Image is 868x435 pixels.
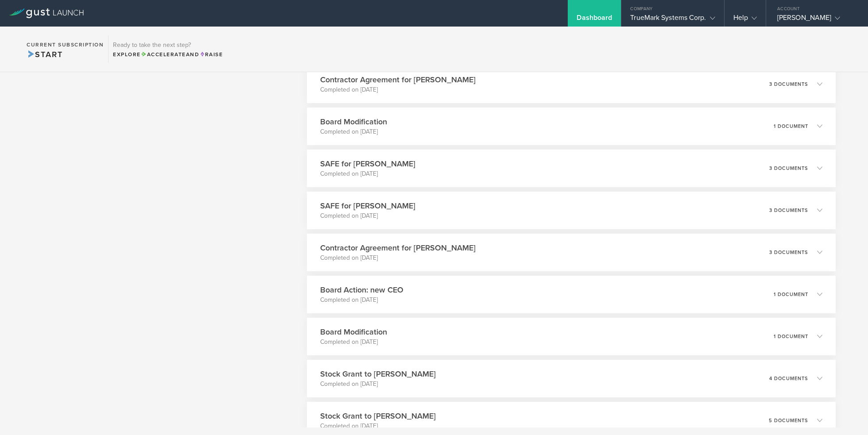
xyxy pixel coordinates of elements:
h3: Stock Grant to [PERSON_NAME] [320,410,436,422]
h3: Contractor Agreement for [PERSON_NAME] [320,242,476,254]
p: 5 documents [769,418,808,423]
div: [PERSON_NAME] [777,13,852,27]
p: Completed on [DATE] [320,338,387,346]
h2: Current Subscription [27,42,104,47]
p: Completed on [DATE] [320,127,387,136]
h3: Board Action: new CEO [320,284,403,296]
h3: Ready to take the next step? [113,42,223,48]
h3: Stock Grant to [PERSON_NAME] [320,368,436,380]
h3: SAFE for [PERSON_NAME] [320,200,415,212]
p: Completed on [DATE] [320,85,476,94]
p: 3 documents [769,82,808,87]
div: Help [733,13,757,27]
h3: Board Modification [320,326,387,338]
p: 3 documents [769,250,808,255]
div: Dashboard [577,13,612,27]
p: Completed on [DATE] [320,254,476,262]
h3: SAFE for [PERSON_NAME] [320,158,415,169]
span: Raise [199,51,223,58]
div: Ready to take the next step?ExploreAccelerateandRaise [108,35,227,63]
span: and [141,51,200,58]
span: Start [27,50,62,59]
p: 4 documents [769,376,808,381]
p: 1 document [774,334,808,339]
div: Explore [113,50,223,58]
p: Completed on [DATE] [320,296,403,304]
h3: Board Modification [320,116,387,127]
p: Completed on [DATE] [320,169,415,178]
p: Completed on [DATE] [320,380,436,389]
p: Completed on [DATE] [320,422,436,431]
p: 1 document [774,124,808,129]
div: TrueMark Systems Corp. [630,13,715,27]
p: Completed on [DATE] [320,212,415,220]
iframe: Chat Widget [824,393,868,435]
p: 1 document [774,292,808,297]
h3: Contractor Agreement for [PERSON_NAME] [320,74,476,85]
p: 3 documents [769,208,808,213]
span: Accelerate [141,51,186,58]
p: 3 documents [769,166,808,171]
